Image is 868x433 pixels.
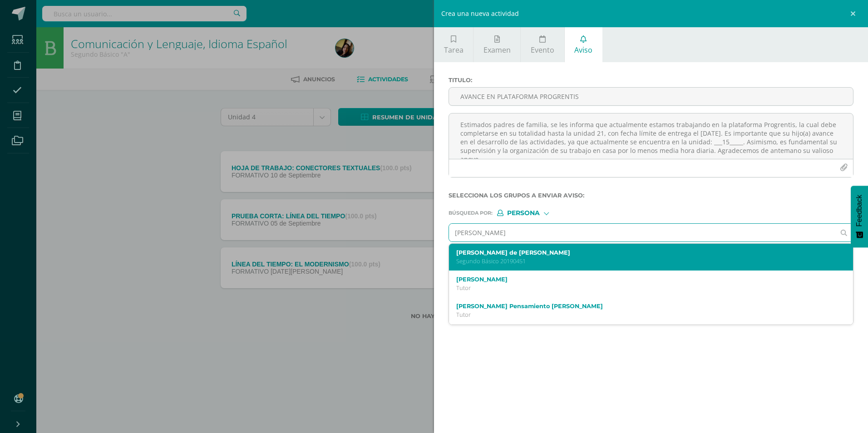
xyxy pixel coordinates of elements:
span: Persona [507,211,540,216]
span: Aviso [574,45,592,55]
a: Tarea [434,27,473,62]
p: Segundo Básico 20190451 [456,257,828,265]
span: Feedback [855,195,863,226]
span: Examen [483,45,511,55]
span: Búsqueda por : [449,211,493,216]
a: Examen [473,27,520,62]
button: Feedback - Mostrar encuesta [851,186,868,247]
label: [PERSON_NAME] de [PERSON_NAME] [456,249,828,256]
label: [PERSON_NAME] [456,276,828,283]
span: Tarea [444,45,464,55]
input: Ej. Mario Galindo [449,224,835,241]
label: [PERSON_NAME] Pensamiento [PERSON_NAME] [456,303,828,310]
p: Tutor [456,311,828,319]
div: [object Object] [497,210,565,216]
a: Evento [521,27,564,62]
span: Evento [531,45,554,55]
label: Selecciona los grupos a enviar aviso : [449,192,853,199]
label: Titulo : [449,77,853,84]
a: Aviso [565,27,602,62]
p: Tutor [456,284,828,292]
input: Titulo [449,88,853,105]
